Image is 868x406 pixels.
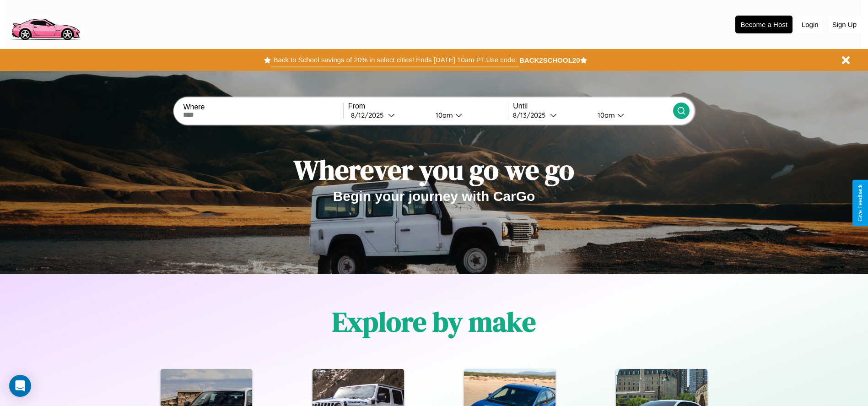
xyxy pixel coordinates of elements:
[513,111,550,119] div: 8 / 13 / 2025
[519,56,580,64] b: BACK2SCHOOL20
[332,303,536,341] h1: Explore by make
[271,54,519,66] button: Back to School savings of 20% in select cities! Ends [DATE] 10am PT.Use code:
[351,111,388,119] div: 8 / 12 / 2025
[797,16,823,33] button: Login
[428,110,508,120] button: 10am
[431,111,455,119] div: 10am
[735,16,793,33] button: Become a Host
[513,102,673,110] label: Until
[9,375,31,397] div: Open Intercom Messenger
[590,110,673,120] button: 10am
[593,111,617,119] div: 10am
[857,184,863,222] div: Give Feedback
[348,110,428,120] button: 8/12/2025
[7,5,84,43] img: logo
[828,16,861,33] button: Sign Up
[348,102,508,110] label: From
[183,103,343,111] label: Where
